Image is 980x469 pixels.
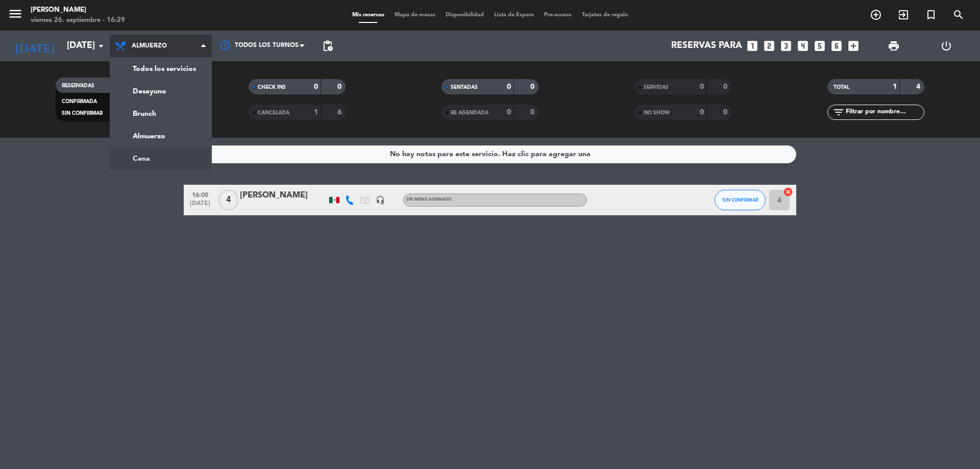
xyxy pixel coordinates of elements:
[8,35,62,57] i: [DATE]
[451,110,488,115] span: RE AGENDADA
[940,40,952,52] i: power_settings_new
[337,83,344,90] strong: 0
[722,197,758,203] span: SIN CONFIRMAR
[897,9,910,21] i: exit_to_app
[783,187,793,197] i: cancel
[258,85,286,90] span: CHECK INS
[888,40,900,52] span: print
[723,109,729,116] strong: 0
[671,41,742,51] span: Reservas para
[110,103,211,125] a: Brunch
[832,106,845,118] i: filter_list
[314,109,318,116] strong: 1
[644,110,670,115] span: NO SHOW
[347,12,389,18] span: Mis reservas
[406,198,452,202] span: Sin menú asignado
[845,107,924,118] input: Filtrar por nombre...
[530,109,536,116] strong: 0
[390,149,591,160] div: No hay notas para este servicio. Haz clic para agregar una
[813,39,826,53] i: looks_5
[489,12,539,18] span: Lista de Espera
[218,190,238,210] span: 4
[746,39,759,53] i: looks_one
[539,12,577,18] span: Pre-acceso
[916,83,922,90] strong: 4
[507,109,511,116] strong: 0
[8,6,23,25] button: menu
[62,111,103,116] span: SIN CONFIRMAR
[925,9,937,21] i: turned_in_not
[700,83,704,90] strong: 0
[952,9,965,21] i: search
[110,147,211,170] a: Cena
[337,109,344,116] strong: 6
[847,39,860,53] i: add_box
[779,39,793,53] i: looks_3
[644,85,669,90] span: SERVIDAS
[110,125,211,147] a: Almuerzo
[376,195,385,205] i: headset_mic
[834,85,849,90] span: TOTAL
[530,83,536,90] strong: 0
[322,40,334,52] span: pending_actions
[314,83,318,90] strong: 0
[893,83,897,90] strong: 1
[920,31,972,61] div: LOG OUT
[577,12,633,18] span: Tarjetas de regalo
[451,85,478,90] span: SENTADAS
[187,200,213,212] span: [DATE]
[389,12,440,18] span: Mapa de mesas
[8,6,23,21] i: menu
[830,39,843,53] i: looks_6
[258,110,289,115] span: CANCELADA
[95,40,107,52] i: arrow_drop_down
[110,58,211,80] a: Todos los servicios
[763,39,776,53] i: looks_two
[870,9,882,21] i: add_circle_outline
[31,5,125,15] div: [PERSON_NAME]
[31,15,125,26] div: viernes 26. septiembre - 16:29
[796,39,810,53] i: looks_4
[187,188,213,200] span: 16:00
[507,83,511,90] strong: 0
[62,99,97,104] span: CONFIRMADA
[240,189,327,202] div: [PERSON_NAME]
[62,83,94,88] span: RESERVADAS
[723,83,729,90] strong: 0
[700,109,704,116] strong: 0
[715,190,766,210] button: SIN CONFIRMAR
[110,80,211,103] a: Desayuno
[440,12,489,18] span: Disponibilidad
[132,42,167,50] span: Almuerzo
